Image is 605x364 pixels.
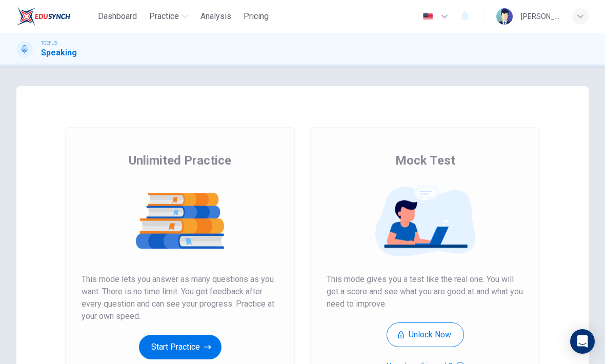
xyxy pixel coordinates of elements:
[196,7,235,26] button: Analysis
[82,273,278,322] span: This mode lets you answer as many questions as you want. There is no time limit. You get feedback...
[387,322,464,347] button: Unlock Now
[395,152,455,169] span: Mock Test
[239,7,273,26] button: Pricing
[521,10,560,23] div: [PERSON_NAME]
[496,8,513,25] img: Profile picture
[94,7,141,26] button: Dashboard
[16,6,94,27] a: EduSynch logo
[139,335,221,359] button: Start Practice
[244,10,269,23] span: Pricing
[98,10,137,23] span: Dashboard
[327,273,523,310] span: This mode gives you a test like the real one. You will get a score and see what you are good at a...
[421,13,434,21] img: en
[41,47,77,59] h1: Speaking
[41,39,57,47] span: TOEFL®
[570,329,595,354] div: Open Intercom Messenger
[200,10,231,23] span: Analysis
[129,152,231,169] span: Unlimited Practice
[16,6,70,27] img: EduSynch logo
[149,10,179,23] span: Practice
[145,7,192,26] button: Practice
